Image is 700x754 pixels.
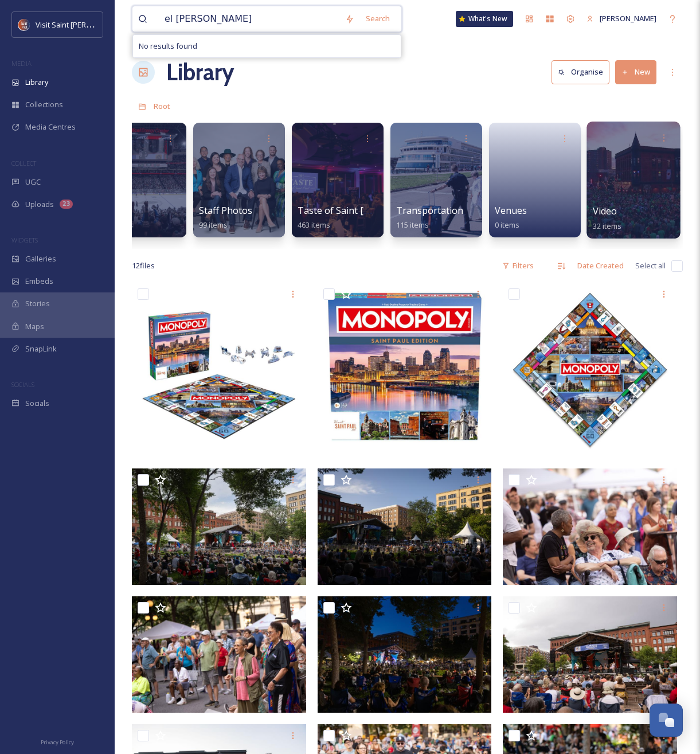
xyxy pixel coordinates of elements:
span: Visit Saint [PERSON_NAME] [36,19,127,30]
span: 463 items [298,220,330,230]
span: [PERSON_NAME] [600,13,656,24]
a: Taste of Saint [PERSON_NAME]463 items [298,205,433,230]
span: Media Centres [25,122,76,132]
img: ext_1753983096.247894_sarahtcjazzfest@gmail.com-TCJAZZ25025 (1).jpg [132,468,306,585]
span: 12 file s [132,260,155,271]
span: Staff Photos [199,204,252,217]
span: WIDGETS [11,236,38,244]
input: Search your library [159,6,339,32]
a: Staff Photos99 items [199,205,252,230]
span: Embeds [25,276,53,287]
span: 115 items [396,220,429,230]
div: Filters [496,255,539,277]
span: MEDIA [11,59,32,68]
span: Privacy Policy [41,739,74,746]
a: Privacy Policy [41,735,74,748]
span: No results found [139,41,197,52]
img: Monopoly Board.jpg [503,283,677,457]
button: Organise [552,60,609,84]
img: ext_1753983084.523613_sarahtcjazzfest@gmail.com-TCJAZZ25022.jpg [503,596,677,713]
span: Taste of Saint [PERSON_NAME] [298,204,433,217]
a: Video32 items [593,206,622,231]
span: Stories [25,298,50,309]
button: New [615,60,656,84]
div: Date Created [572,255,629,277]
a: What's New [456,11,513,27]
a: Transportation115 items [396,205,463,230]
span: SnapLink [25,343,57,354]
a: Library [166,55,234,89]
img: ext_1753983093.791035_sarahtcjazzfest@gmail.com-TCJAZZ25320.jpg [318,468,492,585]
span: UGC [25,177,41,187]
a: Organise [552,60,615,84]
span: Galleries [25,253,56,264]
img: ext_1753983092.876794_sarahtcjazzfest@gmail.com-TCJAZZ25163.jpg [503,468,677,585]
img: Monoploy.jpg [132,283,306,457]
span: Transportation [396,204,463,217]
span: Root [154,101,170,111]
span: Select all [635,260,666,271]
span: Video [593,205,617,217]
span: 0 items [495,220,519,230]
a: Venues0 items [495,205,527,230]
span: Socials [25,398,49,409]
a: Root [154,99,170,113]
span: SOCIALS [11,380,34,389]
button: Open Chat [650,704,683,737]
div: 23 [60,200,73,209]
span: 99 items [199,220,228,230]
div: Search [360,7,396,30]
span: 32 items [593,220,622,231]
span: Venues [495,204,527,217]
img: Visit%20Saint%20Paul%20Updated%20Profile%20Image.jpg [18,19,30,30]
span: Uploads [25,199,54,210]
img: ext_1753983092.294678_sarahtcjazzfest@gmail.com-TCJAZZ25158.jpg [132,596,306,713]
a: [PERSON_NAME] [581,7,662,30]
span: COLLECT [11,159,36,167]
img: ext_1753983085.965162_sarahtcjazzfest@gmail.com-TCJAZZ25090.jpg [318,596,492,713]
span: Maps [25,321,44,332]
img: Monopoly Box.jpg [318,283,492,457]
span: Library [25,77,48,88]
span: Collections [25,99,63,110]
